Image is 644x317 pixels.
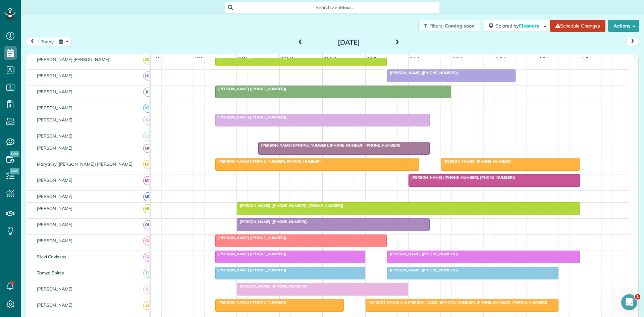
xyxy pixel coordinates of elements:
span: [PERSON_NAME] ([PHONE_NUMBER]) [215,235,287,240]
span: Colored by [495,23,541,29]
span: 4pm [537,56,549,61]
span: MM [143,192,152,201]
span: [PERSON_NAME] and [PERSON_NAME] ([PHONE_NUMBER], [PHONE_NUMBER], [PHONE_NUMBER]) [365,300,548,305]
iframe: Intercom live chat [621,294,637,310]
span: 2pm [451,56,463,61]
span: MG [143,144,152,153]
span: [PERSON_NAME] [36,286,74,292]
span: [PERSON_NAME] [36,177,74,183]
span: TS [143,269,152,278]
span: 10am [280,56,295,61]
span: [PERSON_NAME] ([PHONE_NUMBER]) [215,115,287,119]
span: 5pm [580,56,592,61]
span: GG [143,55,152,64]
span: KR [143,104,152,113]
span: [PERSON_NAME] [36,206,74,211]
span: ME [143,160,152,169]
span: [PERSON_NAME] [36,238,74,243]
span: [PERSON_NAME] [36,145,74,151]
span: [PERSON_NAME] [36,194,74,199]
span: Coming soon [445,23,475,29]
span: MM [143,204,152,213]
span: SC [143,236,152,246]
span: [PERSON_NAME] [PERSON_NAME] [36,57,111,62]
span: Tamya Spires [36,270,65,275]
span: KR [143,116,152,125]
span: 1pm [409,56,420,61]
span: 8am [194,56,206,61]
span: Cleaners [519,23,540,29]
span: ML [143,176,152,185]
span: 1 [635,294,640,300]
span: ZK [143,301,152,310]
button: prev [26,37,39,46]
span: [PERSON_NAME] ([PHONE_NUMBER]) [387,268,459,272]
span: [PERSON_NAME] ([PHONE_NUMBER]) [215,252,287,256]
span: [PERSON_NAME] ([PHONE_NUMBER]) [387,252,459,256]
span: [PERSON_NAME] ([PHONE_NUMBER]) [236,219,308,224]
span: [PERSON_NAME] ([PHONE_NUMBER]) [215,300,287,305]
span: 3pm [494,56,506,61]
span: SC [143,253,152,262]
span: [PERSON_NAME] ([PHONE_NUMBER]) [236,284,308,288]
span: 7am [151,56,163,61]
span: TG [143,285,152,294]
span: [PERSON_NAME] [36,73,74,78]
span: [PERSON_NAME] [36,222,74,227]
span: HG [143,71,152,81]
h2: [DATE] [307,39,391,46]
span: [PERSON_NAME] ([PHONE_NUMBER], [PHONE_NUMBER]) [408,175,516,180]
span: [PERSON_NAME] [36,89,74,94]
span: [PERSON_NAME] ([PHONE_NUMBER], [PHONE_NUMBER]) [236,203,344,208]
span: LC [143,132,152,141]
span: New [10,168,19,174]
button: Colored byCleaners [484,20,550,32]
span: Stevi Caviness [36,254,67,259]
span: [PERSON_NAME] [36,302,74,308]
span: [PERSON_NAME] ([PHONE_NUMBER], [PHONE_NUMBER]) [215,159,322,164]
span: [PERSON_NAME] [36,117,74,122]
span: 12pm [366,56,380,61]
a: Schedule Changes [550,20,605,32]
span: [PERSON_NAME] [36,105,74,110]
span: [PERSON_NAME] ([PHONE_NUMBER], [PHONE_NUMBER], [PHONE_NUMBER]) [258,143,401,148]
button: next [626,37,639,46]
span: New [10,151,19,157]
span: [PERSON_NAME] ([PHONE_NUMBER]) [387,70,459,75]
span: Filters: [429,23,443,29]
span: Marytriny ([PERSON_NAME]) [PERSON_NAME] [36,161,134,167]
span: [PERSON_NAME] ([PHONE_NUMBER]) [440,159,512,164]
span: OR [143,220,152,229]
button: Actions [608,20,639,32]
span: JH [143,88,152,97]
span: [PERSON_NAME] [36,133,74,139]
span: [PERSON_NAME] ([PHONE_NUMBER]) [215,268,287,272]
button: today [38,37,57,46]
span: [PERSON_NAME] ([PHONE_NUMBER]) [215,87,287,91]
span: 9am [237,56,249,61]
span: 11am [323,56,338,61]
